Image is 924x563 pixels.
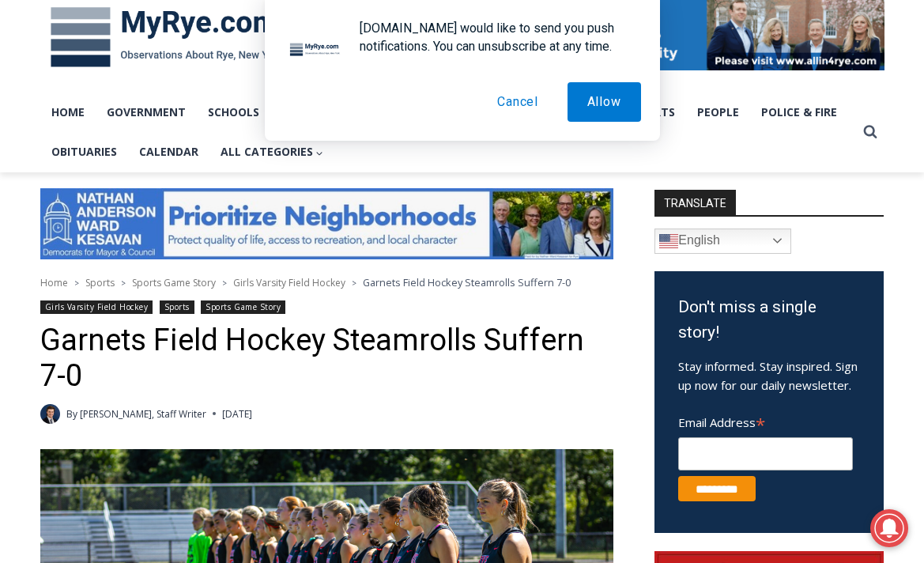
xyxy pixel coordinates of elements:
[40,404,60,424] a: Author image
[413,157,733,193] span: Intern @ [DOMAIN_NAME]
[160,300,194,314] a: Sports
[165,134,172,149] div: 2
[74,278,79,289] span: >
[654,229,791,254] a: English
[40,404,60,424] img: Charlie Morris headshot PROFESSIONAL HEADSHOT
[40,132,128,172] a: Obituaries
[165,47,221,130] div: Birds of Prey: Falcon and hawk demos
[678,295,860,345] h3: Don't miss a single story!
[13,159,202,195] h4: [PERSON_NAME] Read Sanctuary Fall Fest: [DATE]
[176,134,180,149] div: /
[352,278,356,289] span: >
[284,19,347,82] img: notification icon
[201,300,285,314] a: Sports Game Story
[80,407,206,421] a: [PERSON_NAME], Staff Writer
[363,275,571,289] span: Garnets Field Hockey Steamrolls Suffern 7-0
[85,276,115,289] a: Sports
[209,132,335,172] button: Child menu of All Categories
[132,276,216,289] a: Sports Game Story
[399,1,747,153] div: "[PERSON_NAME] and I covered the [DATE] Parade, which was a really eye opening experience as I ha...
[40,323,613,395] h1: Garnets Field Hockey Steamrolls Suffern 7-0
[477,82,558,122] button: Cancel
[128,132,209,172] a: Calendar
[654,190,736,215] strong: TRANSLATE
[40,300,153,314] a: Girls Varsity Field Hockey
[678,357,860,395] p: Stay informed. Stay inspired. Sign up now for our daily newsletter.
[121,278,126,289] span: >
[380,153,766,197] a: Intern @ [DOMAIN_NAME]
[222,278,227,289] span: >
[678,406,853,435] label: Email Address
[659,232,678,251] img: en
[40,274,613,290] nav: Breadcrumbs
[1,157,228,197] a: [PERSON_NAME] Read Sanctuary Fall Fest: [DATE]
[222,406,252,421] time: [DATE]
[66,406,77,421] span: By
[40,276,68,289] a: Home
[568,82,641,122] button: Allow
[347,19,641,55] div: [DOMAIN_NAME] would like to send you push notifications. You can unsubscribe at any time.
[184,134,191,149] div: 6
[233,276,345,289] a: Girls Varsity Field Hockey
